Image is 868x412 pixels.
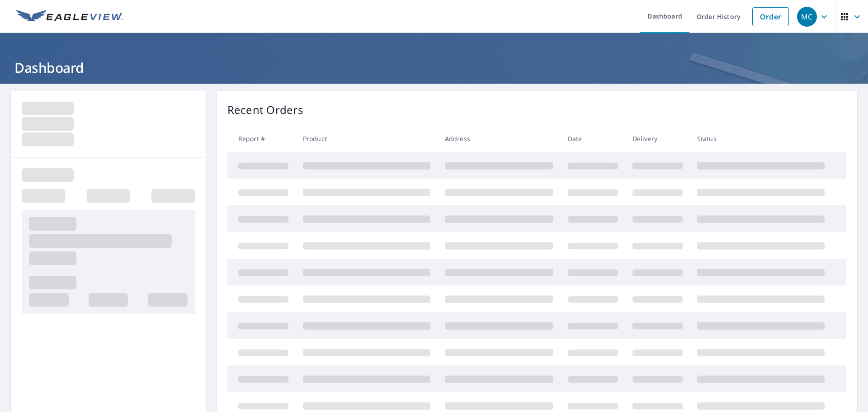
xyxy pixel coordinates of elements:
[797,7,817,27] div: MC
[296,125,438,152] th: Product
[438,125,561,152] th: Address
[227,102,303,118] p: Recent Orders
[16,10,123,24] img: EV Logo
[227,125,296,152] th: Report #
[625,125,690,152] th: Delivery
[561,125,625,152] th: Date
[690,125,832,152] th: Status
[11,58,857,77] h1: Dashboard
[752,7,789,26] a: Order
